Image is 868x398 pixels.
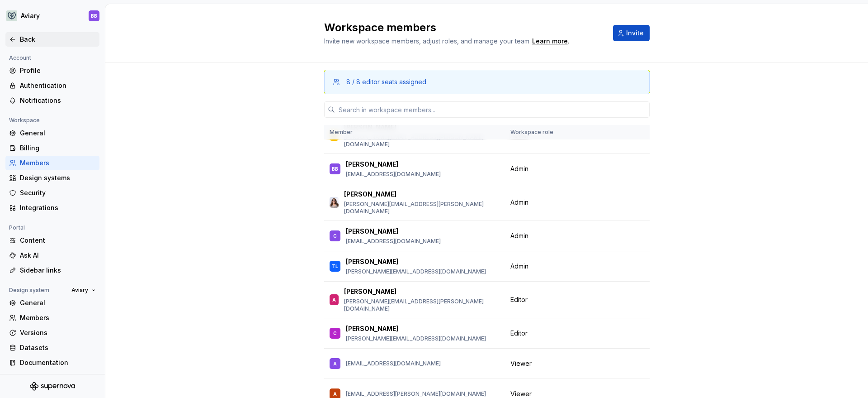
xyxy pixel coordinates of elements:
span: Admin [510,164,528,173]
p: [EMAIL_ADDRESS][DOMAIN_NAME] [346,171,441,178]
img: Brittany Hogg [330,197,339,208]
div: Notifications [20,96,96,105]
a: Learn more [532,37,568,46]
p: [PERSON_NAME] [344,190,396,199]
div: C [333,231,337,240]
a: Ask AI [5,248,99,263]
a: General [5,296,99,310]
span: Viewer [510,359,532,368]
img: 256e2c79-9abd-4d59-8978-03feab5a3943.png [6,10,17,21]
div: Billing [20,144,96,153]
div: BB [91,12,97,19]
span: Aviary [71,287,88,294]
div: Documentation [20,358,96,367]
span: . [531,38,569,45]
a: Sidebar links [5,263,99,278]
span: Admin [510,198,528,207]
div: Design system [5,285,53,296]
input: Search in workspace members... [335,101,650,118]
a: Members [5,156,99,170]
div: A [333,359,337,368]
div: Versions [20,328,96,337]
div: Account [5,53,35,63]
p: [EMAIL_ADDRESS][PERSON_NAME][DOMAIN_NAME] [346,390,486,398]
a: Back [5,32,99,47]
div: Back [20,35,96,44]
a: Documentation [5,355,99,370]
th: Member [324,125,505,140]
div: TL [332,262,338,271]
div: Members [20,313,96,322]
p: [PERSON_NAME] [344,287,396,296]
div: Ask AI [20,251,96,260]
p: [PERSON_NAME] [346,324,398,333]
th: Workspace role [505,125,574,140]
p: [EMAIL_ADDRESS][DOMAIN_NAME] [346,360,441,367]
div: 8 / 8 editor seats assigned [346,77,426,86]
a: Design systems [5,171,99,185]
a: Content [5,233,99,248]
a: Profile [5,63,99,78]
span: Invite new workspace members, adjust roles, and manage your team. [324,37,531,45]
a: Integrations [5,201,99,215]
a: Authentication [5,78,99,93]
span: Editor [510,329,528,338]
button: AviaryBB [2,6,103,26]
div: Members [20,158,96,168]
a: Notifications [5,93,99,108]
div: A [332,295,336,304]
span: Editor [510,295,528,304]
a: Billing [5,141,99,155]
p: [PERSON_NAME][EMAIL_ADDRESS][PERSON_NAME][DOMAIN_NAME] [344,201,500,215]
p: [PERSON_NAME][EMAIL_ADDRESS][PERSON_NAME][DOMAIN_NAME] [344,298,500,312]
p: [PERSON_NAME] [346,227,398,236]
div: General [20,298,96,307]
div: Datasets [20,343,96,352]
div: BB [332,164,338,173]
div: Profile [20,66,96,75]
p: [PERSON_NAME][EMAIL_ADDRESS][PERSON_NAME][DOMAIN_NAME] [344,134,500,148]
svg: Supernova Logo [30,382,75,391]
div: C [333,329,337,338]
h2: Workspace members [324,20,602,35]
span: Invite [626,29,644,38]
p: [PERSON_NAME] [346,160,398,169]
div: Workspace [5,115,43,126]
div: Aviary [21,11,40,20]
div: Sidebar links [20,266,96,275]
div: General [20,129,96,138]
p: [PERSON_NAME] [346,257,398,266]
span: Admin [510,262,528,271]
div: Portal [5,222,28,233]
div: Integrations [20,203,96,212]
a: Members [5,311,99,325]
p: [EMAIL_ADDRESS][DOMAIN_NAME] [346,238,441,245]
p: [PERSON_NAME][EMAIL_ADDRESS][DOMAIN_NAME] [346,268,486,275]
div: Security [20,188,96,197]
a: Datasets [5,340,99,355]
div: Authentication [20,81,96,90]
p: [PERSON_NAME][EMAIL_ADDRESS][DOMAIN_NAME] [346,335,486,342]
span: Admin [510,231,528,240]
div: Content [20,236,96,245]
button: Invite [613,25,650,41]
a: Versions [5,326,99,340]
a: Security [5,186,99,200]
a: General [5,126,99,140]
div: Design systems [20,173,96,182]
